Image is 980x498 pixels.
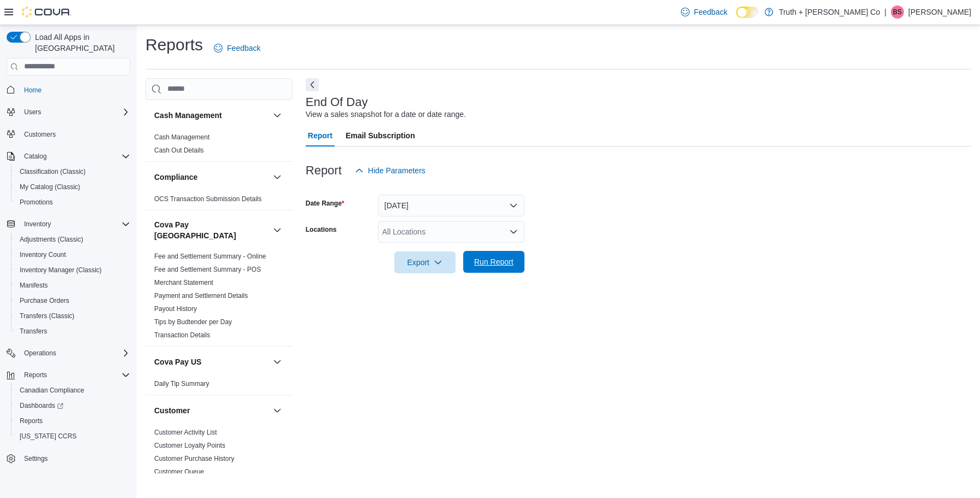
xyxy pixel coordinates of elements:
span: Inventory Manager (Classic) [15,263,130,277]
span: Settings [20,452,130,465]
button: Classification (Classic) [11,164,135,179]
span: Feedback [227,43,260,54]
span: Purchase Orders [20,296,69,305]
span: My Catalog (Classic) [15,180,130,194]
button: Next [306,78,319,91]
span: Home [24,86,42,95]
span: Classification (Classic) [20,167,86,176]
a: Purchase Orders [15,294,74,307]
span: Inventory [20,218,130,231]
img: Cova [22,7,71,17]
span: Report [308,125,332,147]
button: Manifests [11,278,135,293]
button: Purchase Orders [11,293,135,308]
span: Purchase Orders [15,294,130,307]
a: My Catalog (Classic) [15,180,85,194]
label: Locations [306,225,337,234]
a: Cash Out Details [154,147,204,154]
span: Manifests [15,279,130,292]
a: Customers [20,128,60,141]
span: Inventory [24,220,51,229]
a: Manifests [15,279,52,292]
span: Users [24,108,41,116]
a: Inventory Manager (Classic) [15,263,106,277]
span: Customers [24,130,56,139]
div: Brad Styles [891,5,904,19]
a: Cash Management [154,133,209,141]
button: Inventory Count [11,247,135,262]
span: Hide Parameters [368,165,425,176]
span: Washington CCRS [15,430,130,443]
button: Promotions [11,195,135,210]
a: Customer Activity List [154,429,217,436]
span: Transfers (Classic) [15,309,130,323]
a: Payment and Settlement Details [154,292,248,300]
button: Cova Pay US [271,355,284,368]
span: Reports [24,371,47,379]
button: Inventory [20,218,55,231]
a: Transaction Details [154,331,210,339]
a: Customer Loyalty Points [154,442,225,449]
span: Promotions [15,196,130,209]
span: Canadian Compliance [15,384,130,397]
button: Users [20,106,45,119]
a: Customer Queue [154,468,204,476]
button: Transfers [11,324,135,339]
a: Merchant Statement [154,279,213,286]
div: Cova Pay US [145,377,293,395]
button: Catalog [2,149,135,164]
span: Catalog [24,152,46,161]
span: My Catalog (Classic) [20,183,80,191]
span: Catalog [20,150,130,163]
button: Catalog [20,150,51,163]
button: My Catalog (Classic) [11,179,135,195]
a: Dashboards [11,398,135,413]
span: Export [401,251,449,273]
a: Transfers (Classic) [15,309,79,323]
span: Inventory Count [15,248,130,261]
button: Customers [2,126,135,142]
a: Feedback [676,1,732,23]
span: Dashboards [15,399,130,412]
span: Email Subscription [346,125,415,147]
a: OCS Transaction Submission Details [154,195,262,203]
button: Compliance [154,172,269,183]
span: Transfers [15,325,130,338]
button: Settings [2,450,135,466]
p: Truth + [PERSON_NAME] Co [779,5,880,19]
button: Cova Pay [GEOGRAPHIC_DATA] [154,219,269,241]
button: Operations [20,347,61,360]
a: Settings [20,452,52,465]
button: Run Report [463,251,524,273]
span: Manifests [20,281,48,290]
button: Cash Management [271,109,284,122]
button: Open list of options [509,227,518,236]
span: Reports [15,414,130,427]
button: Cova Pay [GEOGRAPHIC_DATA] [271,224,284,237]
h3: Report [306,164,342,177]
span: BS [893,5,902,19]
a: Transfers [15,325,51,338]
a: Fee and Settlement Summary - POS [154,266,261,273]
span: Settings [24,454,48,463]
span: Reports [20,368,130,382]
label: Date Range [306,199,345,208]
span: Inventory Count [20,250,66,259]
a: Fee and Settlement Summary - Online [154,253,266,260]
span: Dashboards [20,401,63,410]
button: Home [2,82,135,98]
button: Customer [271,404,284,417]
span: Operations [24,349,56,358]
button: Compliance [271,171,284,184]
button: Operations [2,345,135,361]
a: Tips by Budtender per Day [154,318,232,326]
span: Classification (Classic) [15,165,130,178]
span: Run Report [474,256,514,267]
button: Reports [2,367,135,383]
a: Customer Purchase History [154,455,235,462]
button: Adjustments (Classic) [11,232,135,247]
div: Compliance [145,192,293,210]
p: | [884,5,886,19]
span: Users [20,106,130,119]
